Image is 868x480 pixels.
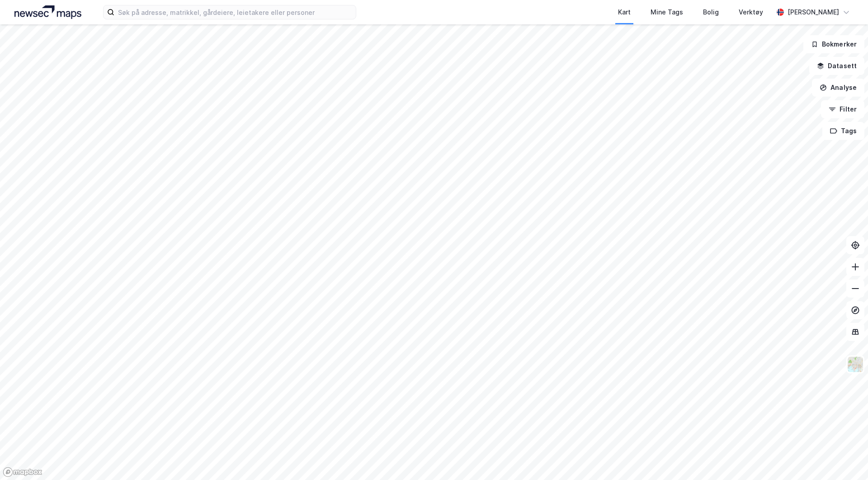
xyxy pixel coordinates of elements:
div: Verktøy [739,7,763,18]
div: Bolig [703,7,719,18]
div: Mine Tags [651,7,683,18]
div: Kart [618,7,631,18]
div: [PERSON_NAME] [788,7,839,18]
img: logo.a4113a55bc3d86da70a041830d287a7e.svg [14,5,81,19]
input: Søk på adresse, matrikkel, gårdeiere, leietakere eller personer [114,5,356,19]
